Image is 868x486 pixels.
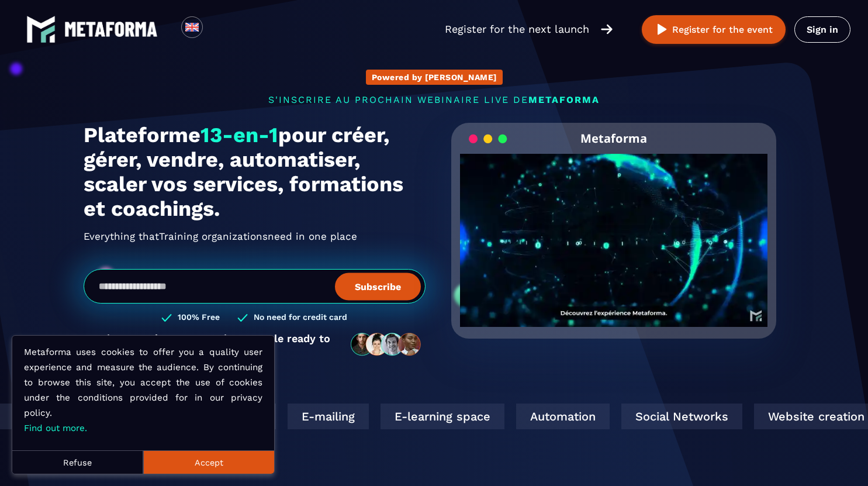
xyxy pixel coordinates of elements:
img: loading [469,133,507,144]
p: Join more than 1,200 curious people ready to discover [84,332,341,357]
p: s'inscrire au prochain webinaire live de [84,94,785,105]
img: community-people [347,332,426,357]
h2: Everything that need in one place [84,227,426,246]
img: en [185,20,199,35]
button: Subscribe [335,273,421,300]
img: arrow-right [601,23,613,36]
button: Accept [143,450,274,474]
a: Sign in [794,16,850,43]
h3: 100% Free [178,312,220,323]
div: Search for option [203,16,231,42]
h3: No need for credit card [254,312,347,323]
div: Social Networks [493,404,614,429]
h1: Plateforme pour créer, gérer, vendre, automatiser, scaler vos services, formations et coachings. [84,123,426,221]
img: checked [237,312,248,323]
div: CRM [8,404,61,429]
img: logo [26,15,56,44]
a: Find out more. [24,423,87,433]
p: Metaforma uses cookies to offer you a quality user experience and measure the audience. By contin... [24,344,262,436]
img: logo [64,22,158,37]
button: Refuse [12,450,143,474]
div: Automation [388,404,481,429]
button: Register for the event [642,15,786,44]
h2: Metaforma [580,123,647,154]
div: E-learning space [252,404,376,429]
span: 13-en-1 [200,123,278,147]
span: Training organizations [159,227,268,246]
span: METAFORMA [528,94,600,105]
p: Register for the next launch [445,21,589,37]
img: checked [161,312,172,323]
input: Search for option [213,22,222,36]
div: CRM [762,404,815,429]
video: Your browser does not support the video tag. [460,154,768,308]
img: play [655,22,669,37]
p: Powered by [PERSON_NAME] [372,73,497,82]
div: Website creation [625,404,750,429]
